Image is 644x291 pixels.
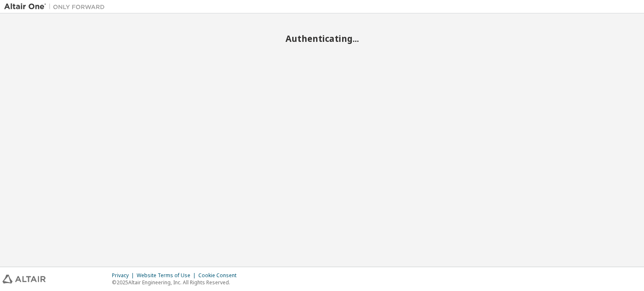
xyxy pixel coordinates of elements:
div: Privacy [112,272,137,279]
p: © 2025 Altair Engineering, Inc. All Rights Reserved. [112,279,241,286]
img: altair_logo.svg [3,275,46,283]
div: Cookie Consent [198,272,241,279]
img: Altair One [4,3,109,11]
h2: Authenticating... [4,33,640,44]
div: Website Terms of Use [137,272,198,279]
